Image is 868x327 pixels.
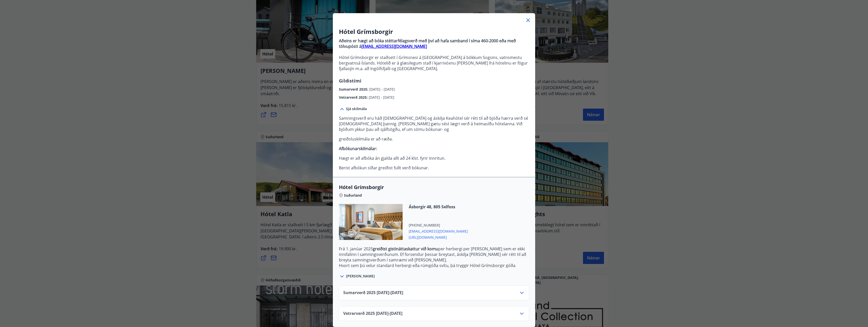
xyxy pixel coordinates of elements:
[344,193,362,198] span: Suðurland
[339,87,369,92] span: Sumarverð 2025 :
[339,184,529,191] span: Hótel Grímsborgir
[409,228,468,234] span: [EMAIL_ADDRESS][DOMAIN_NAME]
[361,44,427,49] a: [EMAIL_ADDRESS][DOMAIN_NAME]
[339,165,529,171] p: Berist afbókun síðar greiðist fullt verð bókunar.
[409,204,468,210] span: Ásborgir 48, 805 Selfoss
[346,106,367,111] span: Sjá skilmála
[346,274,375,279] span: [PERSON_NAME]
[343,290,403,296] span: Sumarverð 2025 [DATE] - [DATE]
[339,78,361,84] span: Gildistími
[339,115,529,132] p: Samningsverð eru háð [DEMOGRAPHIC_DATA] og áskilja Keahótel sér rétt til að bjóða hærra verð sé [...
[339,27,529,36] h3: Hótel Grímsborgir
[339,246,529,263] p: Frá 1. janúar 2025 per herbergi per [PERSON_NAME] sem er ekki innifalinn í samningsverðunum. Ef f...
[373,246,438,252] strong: greiðist gistináttaskattur við komu
[339,155,529,161] p: Hægt er að afbóka án gjalda allt að 24 klst. fyrir innritun.
[339,55,529,71] p: Hótel Grímsborgir er staðsett í Grímsnesi á [GEOGRAPHIC_DATA] á bökkum Sogsins, vatnsmestu bergva...
[339,95,369,100] span: Vetrarverð 2025 :
[339,136,529,142] p: greiðsluskilmála er að ræða.
[369,95,394,100] span: [DATE] - [DATE]
[339,146,377,151] strong: Afbókunarskilmálar:
[339,263,529,274] p: Hvort sem þú velur standard herbergi eða rúmgóða svítu, þá tryggir Hótel Grímsborgir góða upplifu...
[409,223,468,228] span: [PHONE_NUMBER]
[409,234,468,240] span: [URL][DOMAIN_NAME]
[369,87,395,92] span: [DATE] - [DATE]
[339,38,516,49] strong: Aðeins er hægt að bóka stéttarfélagsverð með því að hafa samband í síma 460-2000 eða með tölvupós...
